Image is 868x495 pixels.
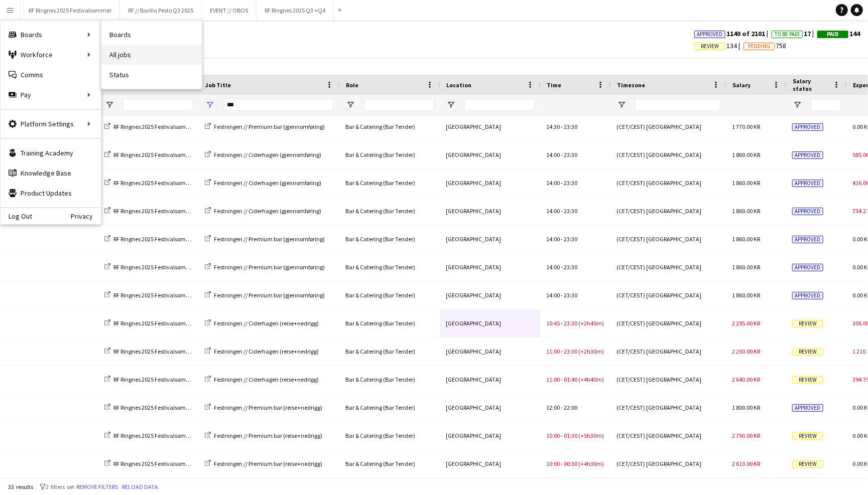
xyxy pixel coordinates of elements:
[793,100,802,109] button: Open Filter Menu
[104,404,196,411] a: RF Ringnes 2025 Festivalsommer
[792,320,823,327] span: Review
[564,348,577,355] span: 23:30
[564,376,577,383] span: 01:40
[205,235,325,243] a: Festningen // Premium bar (gjennomføring)
[743,41,786,50] span: 758
[113,432,196,439] span: RF Ringnes 2025 Festivalsommer
[732,235,760,243] span: 1 860.00 KR
[74,481,120,492] button: Remove filters
[732,151,760,158] span: 1 860.00 KR
[440,366,540,393] div: [GEOGRAPHIC_DATA]
[214,348,319,355] span: Festningen // Ciderhagen (reise+nedrigg)
[610,169,726,197] div: (CET/CEST) [GEOGRAPHIC_DATA]
[564,460,577,467] span: 00:30
[440,225,540,253] div: [GEOGRAPHIC_DATA]
[546,291,560,299] span: 14:00
[792,180,823,187] span: Approved
[346,100,355,109] button: Open Filter Menu
[1,183,101,203] a: Product Updates
[792,151,823,159] span: Approved
[732,263,760,271] span: 1 860.00 KR
[610,450,726,477] div: (CET/CEST) [GEOGRAPHIC_DATA]
[697,31,723,38] span: Approved
[546,151,560,158] span: 14:00
[104,319,196,327] a: RF Ringnes 2025 Festivalsommer
[732,319,760,327] span: 2 295.00 KR
[440,253,540,281] div: [GEOGRAPHIC_DATA]
[339,281,440,309] div: Bar & Catering (Bar Tender)
[1,212,32,220] a: Log Out
[464,99,535,111] input: Location Filter Input
[1,65,101,85] a: Comms
[339,197,440,225] div: Bar & Catering (Bar Tender)
[564,291,577,299] span: 23:30
[205,291,325,299] a: Festningen // Premium bar (gjennomføring)
[339,450,440,477] div: Bar & Catering (Bar Tender)
[610,366,726,393] div: (CET/CEST) [GEOGRAPHIC_DATA]
[561,291,563,299] span: -
[339,338,440,365] div: Bar & Catering (Bar Tender)
[113,460,196,467] span: RF Ringnes 2025 Festivalsommer
[792,348,823,356] span: Review
[214,207,321,215] span: Festningen // Ciderhagen (gjennomføring)
[104,235,196,243] a: RF Ringnes 2025 Festivalsommer
[546,235,560,243] span: 14:00
[113,235,196,243] span: RF Ringnes 2025 Festivalsommer
[104,151,196,158] a: RF Ringnes 2025 Festivalsommer
[792,236,823,243] span: Approved
[214,235,325,243] span: Festningen // Premium bar (gjennomføring)
[772,29,817,38] span: 17
[101,45,202,65] a: All jobs
[205,207,321,215] a: Festningen // Ciderhagen (gjennomføring)
[561,123,563,130] span: -
[635,99,720,111] input: Timezone Filter Input
[440,169,540,197] div: [GEOGRAPHIC_DATA]
[732,404,760,411] span: 1 800.00 KR
[104,207,196,215] a: RF Ringnes 2025 Festivalsommer
[1,85,101,105] div: Pay
[446,100,455,109] button: Open Filter Menu
[732,291,760,299] span: 1 860.00 KR
[564,404,577,411] span: 22:00
[440,338,540,365] div: [GEOGRAPHIC_DATA]
[732,123,760,130] span: 1 770.00 KR
[104,179,196,187] a: RF Ringnes 2025 Festivalsommer
[1,143,101,163] a: Training Academy
[564,319,577,327] span: 23:30
[610,113,726,140] div: (CET/CEST) [GEOGRAPHIC_DATA]
[205,123,325,130] a: Festningen // Premium bar (gjennomføring)
[46,483,74,490] span: 2 filters set
[561,404,563,411] span: -
[610,338,726,365] div: (CET/CEST) [GEOGRAPHIC_DATA]
[561,263,563,271] span: -
[339,113,440,140] div: Bar & Catering (Bar Tender)
[732,348,760,355] span: 2 250.00 KR
[811,99,841,111] input: Salary status Filter Input
[205,460,322,467] a: Festningen // Premium bar (reise+nedrigg)
[694,41,743,50] span: 134
[701,43,719,50] span: Review
[104,432,196,439] a: RF Ringnes 2025 Festivalsommer
[792,292,823,299] span: Approved
[610,225,726,253] div: (CET/CEST) [GEOGRAPHIC_DATA]
[732,179,760,187] span: 1 860.00 KR
[732,376,760,383] span: 2 640.00 KR
[214,179,321,187] span: Festningen // Ciderhagen (gjennomføring)
[610,394,726,421] div: (CET/CEST) [GEOGRAPHIC_DATA]
[546,376,560,383] span: 11:00
[104,123,196,130] a: RF Ringnes 2025 Festivalsommer
[732,460,760,467] span: 2 610.00 KR
[113,291,196,299] span: RF Ringnes 2025 Festivalsommer
[120,1,202,20] button: RF // Barilla Pesto Q3 2025
[339,309,440,337] div: Bar & Catering (Bar Tender)
[440,113,540,140] div: [GEOGRAPHIC_DATA]
[561,235,563,243] span: -
[113,207,196,215] span: RF Ringnes 2025 Festivalsommer
[214,291,325,299] span: Festningen // Premium bar (gjennomføring)
[792,460,823,468] span: Review
[104,376,196,383] a: RF Ringnes 2025 Festivalsommer
[617,81,645,89] span: Timezone
[339,366,440,393] div: Bar & Catering (Bar Tender)
[792,264,823,271] span: Approved
[223,99,334,111] input: Job Title Filter Input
